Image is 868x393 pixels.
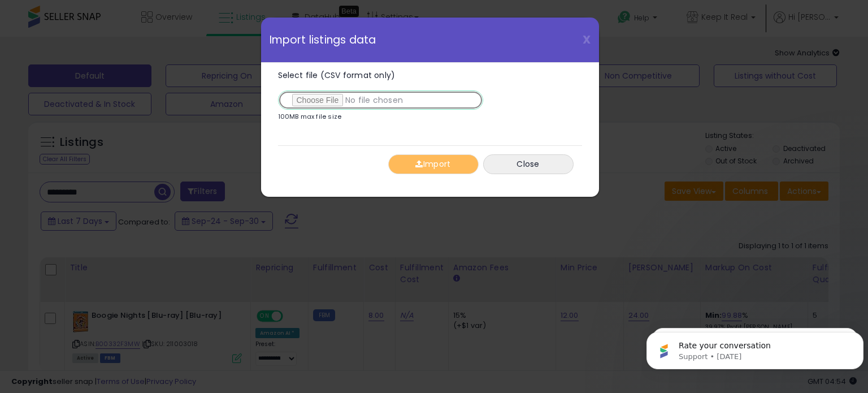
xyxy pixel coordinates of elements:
[642,308,868,387] iframe: Intercom notifications message
[583,32,591,47] span: X
[388,154,479,174] button: Import
[278,114,342,120] p: 100MB max file size
[278,70,396,81] span: Select file (CSV format only)
[270,34,376,45] span: Import listings data
[483,154,574,174] button: Close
